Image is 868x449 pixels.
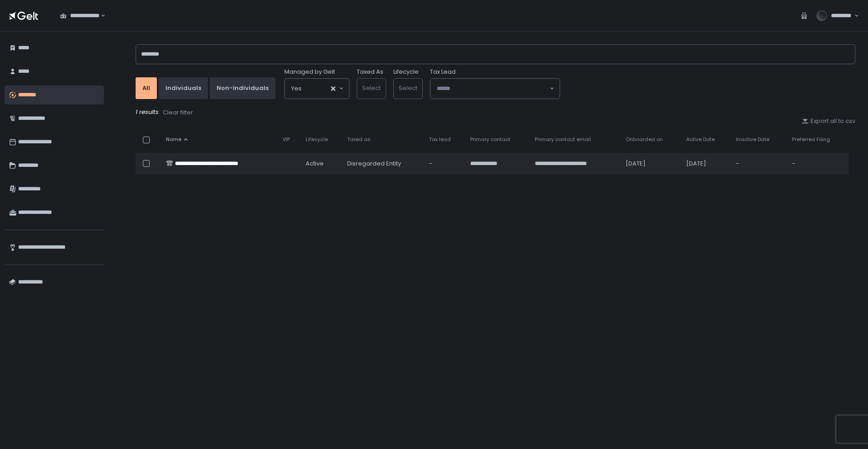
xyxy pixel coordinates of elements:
label: Taxed As [357,68,383,76]
div: Individuals [165,84,201,92]
div: Search for option [54,6,105,25]
div: - [429,160,459,168]
input: Search for option [302,84,330,93]
div: All [142,84,150,92]
label: Lifecycle [393,68,419,76]
span: Onboarded on [626,136,663,143]
span: Tax Lead [430,68,456,76]
div: Clear filter [163,109,193,117]
div: [DATE] [626,160,675,168]
span: VIP [283,136,290,143]
span: Preferred Filing [792,136,830,143]
span: Select [399,84,417,92]
div: - [736,160,781,168]
span: Managed by Gelt [284,68,335,76]
button: Clear filter [162,108,193,117]
span: Tax lead [429,136,451,143]
span: Taxed as [347,136,371,143]
span: Lifecycle [306,136,328,143]
div: Disregarded Entity [347,160,418,168]
div: [DATE] [686,160,725,168]
button: Non-Individuals [210,77,275,99]
span: Name [166,136,181,143]
div: Non-Individuals [217,84,269,92]
span: Yes [291,84,302,93]
span: Select [362,84,381,92]
div: Search for option [430,79,560,99]
input: Search for option [99,11,100,20]
button: Clear Selected [331,86,335,91]
button: All [136,77,157,99]
span: Inactive Date [736,136,769,143]
div: 1 results [136,108,855,117]
span: Primary contact email [535,136,591,143]
button: Individuals [159,77,208,99]
div: - [792,160,843,168]
span: Active Date [686,136,715,143]
button: Export all to csv [802,117,855,125]
div: Search for option [285,79,349,99]
input: Search for option [437,84,549,93]
span: Primary contact [470,136,510,143]
span: active [306,160,324,168]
